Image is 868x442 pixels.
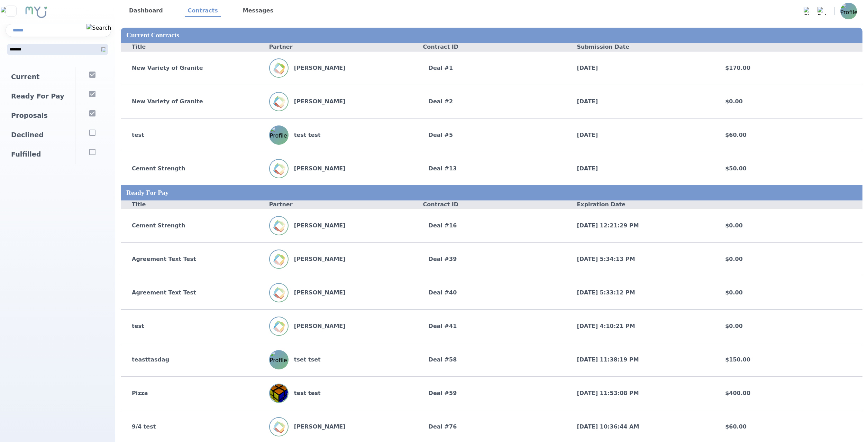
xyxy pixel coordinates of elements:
[566,131,714,139] div: [DATE]
[1,7,21,15] img: Close sidebar
[418,222,566,230] div: Deal # 16
[714,255,862,263] div: $0.00
[714,389,862,397] div: $400.00
[121,164,269,173] div: Cement Strength
[270,317,288,335] img: Profile
[269,43,418,51] div: Partner
[566,164,714,173] div: [DATE]
[566,423,714,431] div: [DATE] 10:36:44 AM
[270,384,288,402] img: Profile
[418,97,566,106] div: Deal # 2
[121,43,269,51] div: Title
[840,3,857,19] img: Profile
[121,222,269,230] div: Cement Strength
[418,200,566,209] div: Contract ID
[121,322,269,330] div: test
[714,423,862,431] div: $60.00
[566,222,714,230] div: [DATE] 12:21:29 PM
[289,255,346,263] p: [PERSON_NAME]
[121,97,269,106] div: New Variety of Granite
[270,250,288,268] img: Profile
[185,5,221,17] a: Contracts
[714,64,862,72] div: $170.00
[418,164,566,173] div: Deal # 13
[804,7,812,15] img: Chat
[418,289,566,297] div: Deal # 40
[566,64,714,72] div: [DATE]
[418,43,566,51] div: Contract ID
[289,322,346,330] p: [PERSON_NAME]
[714,322,862,330] div: $0.00
[270,217,288,235] img: Profile
[121,289,269,297] div: Agreement Text Test
[418,389,566,397] div: Deal # 59
[566,356,714,364] div: [DATE] 11:38:19 PM
[289,222,346,230] p: [PERSON_NAME]
[270,160,288,178] img: Profile
[121,131,269,139] div: test
[270,284,288,302] img: Profile
[270,418,288,436] img: Profile
[289,164,346,173] p: [PERSON_NAME]
[121,200,269,209] div: Title
[6,87,75,106] div: Ready For Pay
[121,356,269,364] div: teasttasdag
[418,356,566,364] div: Deal # 58
[714,97,862,106] div: $0.00
[566,289,714,297] div: [DATE] 5:33:12 PM
[121,423,269,431] div: 9/4 test
[289,423,346,431] p: [PERSON_NAME]
[270,351,288,369] img: Profile
[270,126,288,144] img: Profile
[289,389,321,397] p: test test
[714,164,862,173] div: $50.00
[566,322,714,330] div: [DATE] 4:10:21 PM
[418,423,566,431] div: Deal # 76
[566,43,714,51] div: Submission Date
[121,64,269,72] div: New Variety of Granite
[289,289,346,297] p: [PERSON_NAME]
[714,222,862,230] div: $0.00
[240,5,276,17] a: Messages
[121,28,862,43] div: Current Contracts
[270,93,288,111] img: Profile
[126,5,166,17] a: Dashboard
[6,67,75,87] div: Current
[289,97,346,106] p: [PERSON_NAME]
[289,64,346,72] p: [PERSON_NAME]
[714,356,862,364] div: $150.00
[714,131,862,139] div: $60.00
[269,200,418,209] div: Partner
[6,145,75,164] div: Fulfilled
[817,7,826,15] img: Bell
[270,59,288,77] img: Profile
[121,255,269,263] div: Agreement Text Test
[418,64,566,72] div: Deal # 1
[714,289,862,297] div: $0.00
[6,125,75,145] div: Declined
[121,389,269,397] div: Pizza
[6,106,75,125] div: Proposals
[566,389,714,397] div: [DATE] 11:53:08 PM
[566,255,714,263] div: [DATE] 5:34:13 PM
[121,185,862,200] div: Ready For Pay
[418,255,566,263] div: Deal # 39
[289,131,321,139] p: test test
[418,322,566,330] div: Deal # 41
[289,356,321,364] p: tset tset
[566,97,714,106] div: [DATE]
[566,200,714,209] div: Expiration Date
[418,131,566,139] div: Deal # 5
